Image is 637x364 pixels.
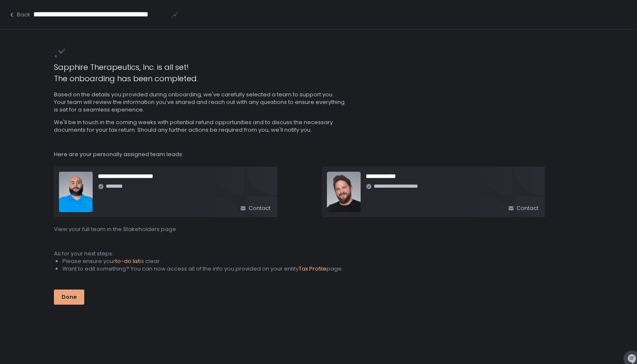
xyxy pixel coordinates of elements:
span: Here are your personally assigned team leads: [54,151,583,158]
span: As for your next steps: [54,250,113,258]
span: Based on the details you provided during onboarding, we've carefully selected a team to support y... [54,91,345,114]
span: to-do list [115,257,140,265]
span: Want to edit something? You can now access all of the info you provided on your entity page. [62,265,343,273]
div: Done [62,293,77,301]
button: View your full team in the Stakeholders page [54,226,176,233]
button: Back [8,11,30,19]
span: Please ensure your is clear. [62,257,161,265]
h1: The onboarding has been completed. [54,73,583,84]
span: We'll be in touch in the coming weeks with potential refund opportunities and to discuss the nece... [54,119,345,134]
span: Tax Profile [299,265,327,273]
h1: Sapphire Therapeutics, Inc. is all set! [54,61,583,73]
button: Done [54,290,84,305]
